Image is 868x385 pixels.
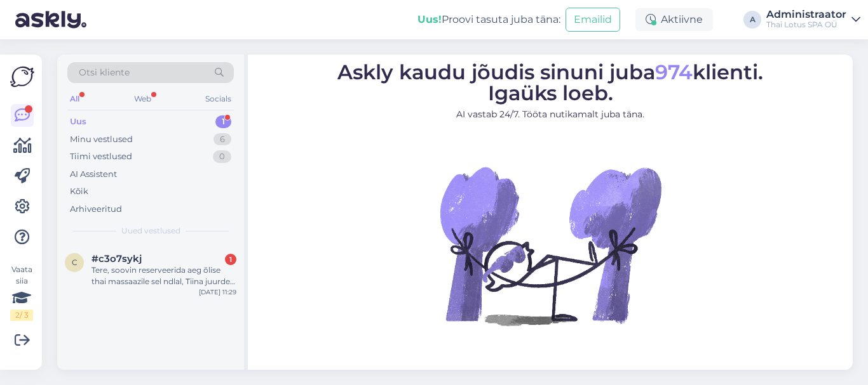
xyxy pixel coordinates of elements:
[70,133,133,146] div: Minu vestlused
[337,60,763,105] span: Askly kaudu jõudis sinuni juba klienti. Igaüks loeb.
[132,91,154,107] div: Web
[655,60,693,84] span: 974
[92,264,236,287] div: Tere, soovin reserveerida aeg õlise thai massaazile sel ndlal, Tiina juurde, kellaajal algusega 9...
[566,8,620,32] button: Emailid
[225,254,236,265] div: 1
[72,258,78,267] span: c
[92,253,142,264] span: #c3o7sykj
[70,168,117,181] div: AI Assistent
[199,287,236,297] div: [DATE] 11:29
[417,12,560,27] div: Proovi tasuta juba täna:
[10,65,34,89] img: Askly Logo
[10,310,33,321] div: 2 / 3
[67,91,82,107] div: All
[70,115,86,128] div: Uus
[766,10,860,30] a: AdministraatorThai Lotus SPA OÜ
[70,203,122,216] div: Arhiveeritud
[10,264,33,321] div: Vaata siia
[70,150,132,163] div: Tiimi vestlused
[214,133,231,146] div: 6
[417,13,442,25] b: Uus!
[203,91,234,107] div: Socials
[215,115,231,128] div: 1
[743,11,761,29] div: A
[766,10,846,20] div: Administraator
[766,20,846,30] div: Thai Lotus SPA OÜ
[213,150,231,163] div: 0
[70,185,88,198] div: Kõik
[635,8,713,31] div: Aktiivne
[121,225,180,237] span: Uued vestlused
[79,66,130,79] span: Otsi kliente
[337,108,763,121] p: AI vastab 24/7. Tööta nutikamalt juba täna.
[436,131,665,360] img: No Chat active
